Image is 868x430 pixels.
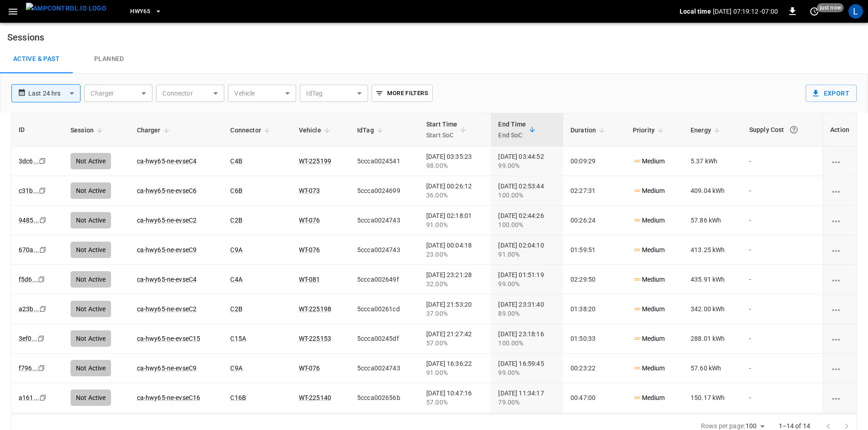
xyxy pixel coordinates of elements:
[633,334,665,344] p: Medium
[742,265,823,294] td: -
[426,220,484,229] div: 91.00%
[426,161,484,170] div: 98.00%
[633,275,665,284] p: Medium
[426,309,484,318] div: 37.00%
[350,324,419,354] td: 5ccca00245df
[19,217,39,224] a: 9485...
[426,389,484,407] div: [DATE] 10:47:16
[683,265,742,294] td: 435.91 kWh
[350,235,419,265] td: 5ccca0024743
[299,335,331,342] a: WT-225153
[230,217,242,224] a: C2B
[137,335,201,342] a: ca-hwy65-ne-evseC15
[498,241,555,259] div: [DATE] 02:04:10
[137,187,197,194] a: ca-hwy65-ne-evseC6
[19,187,39,194] a: c31b...
[137,157,197,165] a: ca-hwy65-ne-evseC4
[683,235,742,265] td: 413.25 kWh
[498,309,555,318] div: 89.00%
[230,335,246,342] a: C15A
[426,119,469,141] span: Start TimeStart SoC
[426,270,484,288] div: [DATE] 23:21:28
[71,182,111,199] div: Not Active
[563,294,626,324] td: 01:38:20
[498,359,555,377] div: [DATE] 16:59:45
[742,383,823,413] td: -
[350,147,419,176] td: 5ccca0024541
[39,215,48,225] div: copy
[563,383,626,413] td: 00:47:00
[742,206,823,235] td: -
[498,182,555,200] div: [DATE] 02:53:44
[37,274,46,284] div: copy
[19,157,39,165] a: 3dc6...
[498,339,555,348] div: 100.00%
[830,245,849,254] div: charging session options
[230,157,242,165] a: C4B
[498,300,555,318] div: [DATE] 23:31:40
[299,187,320,194] a: WT-073
[749,121,815,138] div: Supply Cost
[126,3,166,20] button: HWY65
[39,393,48,403] div: copy
[830,334,849,343] div: charging session options
[137,305,197,313] a: ca-hwy65-ne-evseC2
[563,235,626,265] td: 01:59:51
[299,364,320,372] a: WT-076
[426,241,484,259] div: [DATE] 00:04:18
[498,119,538,141] span: End TimeEnd SoC
[71,330,111,347] div: Not Active
[830,186,849,195] div: charging session options
[426,250,484,259] div: 23.00%
[299,394,331,401] a: WT-225140
[71,153,111,169] div: Not Active
[683,176,742,206] td: 409.04 kWh
[498,220,555,229] div: 100.00%
[498,279,555,288] div: 99.00%
[633,393,665,403] p: Medium
[19,364,38,372] a: f796...
[230,305,242,313] a: C2B
[830,393,849,402] div: charging session options
[299,305,331,313] a: WT-225198
[38,186,47,196] div: copy
[426,339,484,348] div: 57.00%
[426,368,484,377] div: 91.00%
[830,157,849,166] div: charging session options
[742,324,823,354] td: -
[683,294,742,324] td: 342.00 kWh
[830,304,849,314] div: charging session options
[817,3,844,12] span: just now
[830,216,849,225] div: charging session options
[39,245,48,255] div: copy
[230,246,242,253] a: C9A
[19,305,39,313] a: a23b...
[230,364,242,372] a: C9A
[426,300,484,318] div: [DATE] 21:53:20
[563,147,626,176] td: 00:09:29
[19,276,38,283] a: f5d6...
[498,130,526,141] p: End SoC
[830,275,849,284] div: charging session options
[299,246,320,253] a: WT-076
[230,187,242,194] a: C6B
[372,85,432,102] button: More Filters
[563,176,626,206] td: 02:27:31
[230,276,242,283] a: C4A
[19,394,39,401] a: a161...
[563,206,626,235] td: 00:26:24
[633,186,665,196] p: Medium
[426,191,484,200] div: 36.00%
[691,125,723,136] span: Energy
[71,212,111,228] div: Not Active
[299,125,333,136] span: Vehicle
[350,206,419,235] td: 5ccca0024743
[498,270,555,288] div: [DATE] 01:51:19
[563,354,626,383] td: 00:23:22
[633,304,665,314] p: Medium
[713,7,778,16] p: [DATE] 07:19:12 -07:00
[71,390,111,406] div: Not Active
[633,125,666,136] span: Priority
[350,294,419,324] td: 5ccca00261cd
[426,152,484,170] div: [DATE] 03:35:23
